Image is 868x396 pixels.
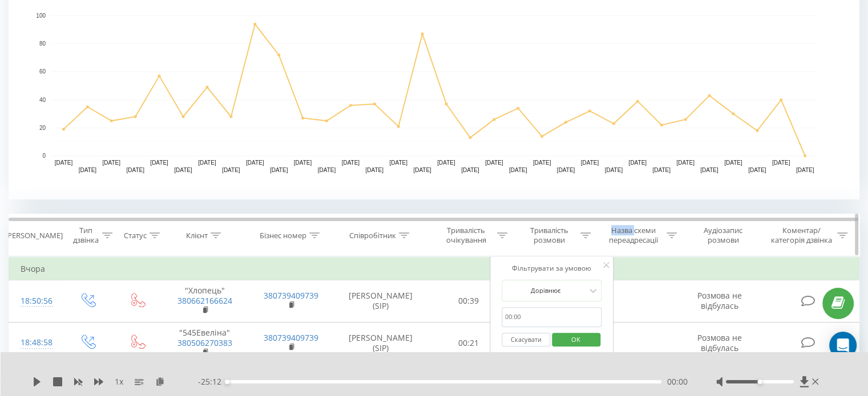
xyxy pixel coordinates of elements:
[652,167,671,173] text: [DATE]
[124,231,147,240] div: Статус
[605,167,623,173] text: [DATE]
[427,280,510,322] td: 00:39
[509,167,527,173] text: [DATE]
[697,290,742,311] span: Розмова не відбулась
[502,333,550,347] button: Скасувати
[246,160,264,166] text: [DATE]
[676,160,695,166] text: [DATE]
[55,160,73,166] text: [DATE]
[42,153,46,159] text: 0
[177,337,232,348] a: 380506270383
[552,333,600,347] button: OK
[502,307,602,327] input: 00:00
[39,69,46,75] text: 60
[39,125,46,131] text: 20
[162,322,248,364] td: "545Евеліна"
[438,226,495,245] div: Тривалість очікування
[186,231,208,240] div: Клієнт
[162,280,248,322] td: "Хлопець"
[342,160,360,166] text: [DATE]
[79,167,97,173] text: [DATE]
[768,226,834,245] div: Коментар/категорія дзвінка
[198,160,216,166] text: [DATE]
[198,376,227,387] span: - 25:12
[150,160,168,166] text: [DATE]
[697,332,742,353] span: Розмова не відбулась
[9,258,859,280] td: Вчора
[389,160,407,166] text: [DATE]
[174,167,192,173] text: [DATE]
[700,167,718,173] text: [DATE]
[604,226,664,245] div: Назва схеми переадресації
[533,160,551,166] text: [DATE]
[772,160,790,166] text: [DATE]
[520,226,578,245] div: Тривалість розмови
[225,379,229,384] div: Accessibility label
[126,167,144,173] text: [DATE]
[365,167,383,173] text: [DATE]
[334,322,427,364] td: [PERSON_NAME] (SIP)
[115,376,123,387] span: 1 x
[318,167,336,173] text: [DATE]
[72,226,99,245] div: Тип дзвінка
[36,13,46,19] text: 100
[748,167,766,173] text: [DATE]
[349,231,396,240] div: Співробітник
[103,160,121,166] text: [DATE]
[829,332,857,359] div: Open Intercom Messenger
[724,160,742,166] text: [DATE]
[628,160,647,166] text: [DATE]
[437,160,455,166] text: [DATE]
[796,167,814,173] text: [DATE]
[21,290,51,312] div: 18:50:56
[557,167,575,173] text: [DATE]
[427,322,510,364] td: 00:21
[5,231,63,240] div: [PERSON_NAME]
[39,40,46,47] text: 80
[560,330,592,348] span: OK
[264,332,318,343] a: 380739409739
[690,226,757,245] div: Аудіозапис розмови
[461,167,479,173] text: [DATE]
[177,295,232,306] a: 380662166624
[502,263,602,274] div: Фільтрувати за умовою
[260,231,306,240] div: Бізнес номер
[667,376,688,387] span: 00:00
[581,160,599,166] text: [DATE]
[757,379,762,384] div: Accessibility label
[485,160,503,166] text: [DATE]
[413,167,431,173] text: [DATE]
[270,167,288,173] text: [DATE]
[264,290,318,301] a: 380739409739
[334,280,427,322] td: [PERSON_NAME] (SIP)
[222,167,240,173] text: [DATE]
[39,97,46,103] text: 40
[21,332,51,354] div: 18:48:58
[294,160,312,166] text: [DATE]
